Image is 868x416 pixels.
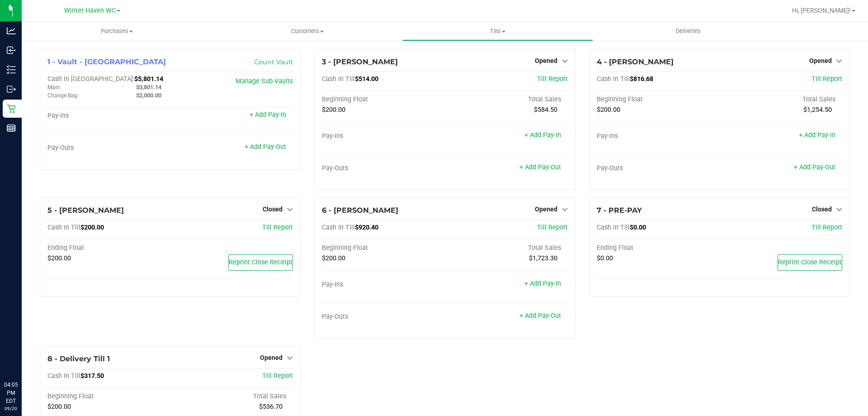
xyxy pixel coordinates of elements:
[534,106,557,114] span: $584.50
[322,132,445,140] div: Pay-Ins
[136,84,161,91] span: $3,801.14
[47,244,170,252] div: Ending Float
[229,258,292,266] span: Reprint Close Receipt
[7,26,16,35] inline-svg: Analytics
[597,132,720,140] div: Pay-Ins
[535,206,557,213] span: Opened
[47,144,170,152] div: Pay-Outs
[7,46,16,55] inline-svg: Inbound
[445,244,568,252] div: Total Sales
[322,313,445,321] div: Pay-Outs
[597,106,620,114] span: $200.00
[80,224,104,231] span: $200.00
[537,224,568,231] a: Till Report
[47,254,71,262] span: $200.00
[47,354,110,363] span: 8 - Delivery Till 1
[322,244,445,252] div: Beginning Float
[263,206,283,213] span: Closed
[803,106,832,114] span: $1,254.50
[799,131,835,139] a: + Add Pay-In
[7,104,16,113] inline-svg: Retail
[519,312,561,320] a: + Add Pay-Out
[47,392,170,401] div: Beginning Float
[597,57,674,66] span: 4 - [PERSON_NAME]
[262,372,293,380] a: Till Report
[811,224,842,231] a: Till Report
[47,403,71,411] span: $200.00
[136,92,161,99] span: $2,000.00
[322,106,345,114] span: $200.00
[228,254,293,271] button: Reprint Close Receipt
[403,27,592,35] span: Tills
[9,344,36,371] iframe: Resource center
[47,112,170,120] div: Pay-Ins
[519,163,561,171] a: + Add Pay-Out
[537,75,568,83] a: Till Report
[212,27,402,35] span: Customers
[630,75,653,83] span: $816.68
[22,27,212,35] span: Purchases
[597,75,630,83] span: Cash In Till
[792,7,851,14] span: Hi, [PERSON_NAME]!
[80,372,104,380] span: $317.50
[212,22,402,41] a: Customers
[262,224,293,231] a: Till Report
[322,75,355,83] span: Cash In Till
[47,372,80,380] span: Cash In Till
[809,57,832,64] span: Opened
[524,280,561,287] a: + Add Pay-In
[812,206,832,213] span: Closed
[236,77,293,85] a: Manage Sub-Vaults
[254,58,293,66] a: Count Vault
[322,164,445,172] div: Pay-Outs
[811,75,842,83] a: Till Report
[597,206,642,215] span: 7 - PRE-PAY
[64,7,116,14] span: Winter Haven WC
[597,254,613,262] span: $0.00
[597,164,720,172] div: Pay-Outs
[250,111,286,119] a: + Add Pay-In
[597,244,720,252] div: Ending Float
[535,57,557,64] span: Opened
[630,224,646,231] span: $0.00
[322,281,445,289] div: Pay-Ins
[260,354,283,361] span: Opened
[47,57,166,66] span: 1 - Vault - [GEOGRAPHIC_DATA]
[719,96,842,104] div: Total Sales
[7,85,16,94] inline-svg: Outbound
[355,75,378,83] span: $514.00
[529,254,557,262] span: $1,723.30
[134,75,163,83] span: $5,801.14
[322,224,355,231] span: Cash In Till
[445,96,568,104] div: Total Sales
[322,206,398,215] span: 6 - [PERSON_NAME]
[7,65,16,74] inline-svg: Inventory
[7,124,16,133] inline-svg: Reports
[322,254,345,262] span: $200.00
[22,22,212,41] a: Purchases
[47,206,124,215] span: 5 - [PERSON_NAME]
[322,96,445,104] div: Beginning Float
[4,405,18,412] p: 09/20
[47,75,134,83] span: Cash In [GEOGRAPHIC_DATA]:
[4,381,18,405] p: 04:05 PM EDT
[322,57,398,66] span: 3 - [PERSON_NAME]
[778,254,842,271] button: Reprint Close Receipt
[664,27,713,35] span: Deliveries
[47,92,79,99] span: Change Bag:
[778,258,842,266] span: Reprint Close Receipt
[47,224,80,231] span: Cash In Till
[794,163,835,171] a: + Add Pay-Out
[259,403,283,411] span: $536.70
[402,22,593,41] a: Tills
[597,224,630,231] span: Cash In Till
[524,131,561,139] a: + Add Pay-In
[597,96,720,104] div: Beginning Float
[47,84,61,91] span: Main:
